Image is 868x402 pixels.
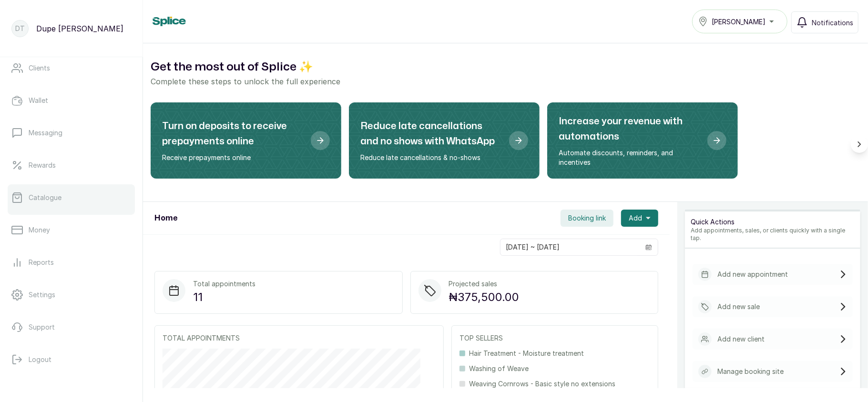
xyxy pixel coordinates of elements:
[36,23,123,34] p: Dupe [PERSON_NAME]
[629,213,642,223] span: Add
[812,18,853,28] span: Notifications
[449,289,520,306] p: ₦375,500.00
[29,63,50,73] p: Clients
[29,322,55,332] p: Support
[559,148,700,167] p: Automate discounts, reminders, and incentives
[360,119,501,149] h2: Reduce late cancellations and no shows with WhatsApp
[360,153,501,162] p: Reduce late cancellations & no-shows
[691,227,855,242] p: Add appointments, sales, or clients quickly with a single tap.
[791,11,858,33] button: Notifications
[621,210,658,227] button: Add
[162,153,303,162] p: Receive prepayments online
[645,244,652,251] svg: calendar
[568,213,606,223] span: Booking link
[8,346,135,373] button: Logout
[717,367,784,376] p: Manage booking site
[469,364,529,373] p: Washing of Weave
[8,217,135,243] a: Money
[469,349,584,358] p: Hair Treatment - Moisture treatment
[469,379,615,389] p: Weaving Cornrows - Basic style no extensions
[717,334,765,344] p: Add new client
[717,270,788,279] p: Add new appointment
[547,102,738,179] div: Increase your revenue with automations
[151,102,341,179] div: Turn on deposits to receive prepayments online
[561,210,613,227] button: Booking link
[29,96,48,105] p: Wallet
[349,102,540,179] div: Reduce late cancellations and no shows with WhatsApp
[154,212,177,224] h1: Home
[692,10,787,33] button: [PERSON_NAME]
[691,217,855,227] p: Quick Actions
[162,119,303,149] h2: Turn on deposits to receive prepayments online
[8,87,135,114] a: Wallet
[29,355,51,364] p: Logout
[29,225,50,235] p: Money
[29,161,56,170] p: Rewards
[29,290,55,300] p: Settings
[151,76,860,87] p: Complete these steps to unlock the full experience
[500,239,640,255] input: Select date
[851,136,868,153] button: Scroll right
[8,55,135,81] a: Clients
[29,128,62,138] p: Messaging
[15,24,25,33] p: DT
[193,289,255,306] p: 11
[8,249,135,276] a: Reports
[151,59,860,76] h2: Get the most out of Splice ✨
[449,279,520,289] p: Projected sales
[712,17,766,27] span: [PERSON_NAME]
[460,333,650,343] p: TOP SELLERS
[29,258,54,267] p: Reports
[8,152,135,179] a: Rewards
[559,114,700,144] h2: Increase your revenue with automations
[8,314,135,341] a: Support
[717,302,760,312] p: Add new sale
[163,333,436,343] p: TOTAL APPOINTMENTS
[8,120,135,146] a: Messaging
[8,281,135,308] a: Settings
[29,193,61,202] p: Catalogue
[8,184,135,211] a: Catalogue
[193,279,255,289] p: Total appointments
